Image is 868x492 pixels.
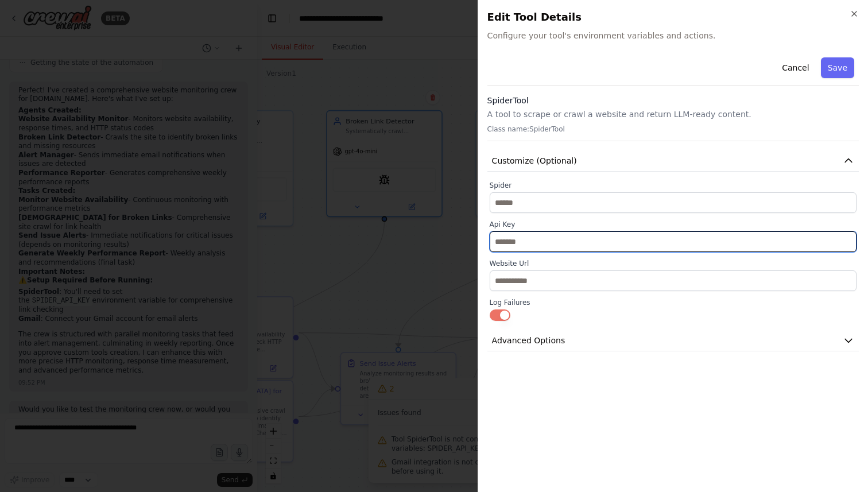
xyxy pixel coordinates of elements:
label: Api Key [490,220,857,229]
button: Save [821,57,854,78]
label: Website Url [490,259,857,268]
label: Spider [490,181,857,190]
button: Advanced Options [487,330,859,351]
button: Customize (Optional) [487,150,859,172]
button: Cancel [775,57,816,78]
h2: Edit Tool Details [487,9,859,25]
p: Class name: SpiderTool [487,125,859,134]
span: Configure your tool's environment variables and actions. [487,30,859,41]
h3: SpiderTool [487,95,859,106]
label: Log Failures [490,298,857,307]
span: Advanced Options [492,335,565,346]
p: A tool to scrape or crawl a website and return LLM-ready content. [487,109,859,120]
span: Customize (Optional) [492,155,577,166]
